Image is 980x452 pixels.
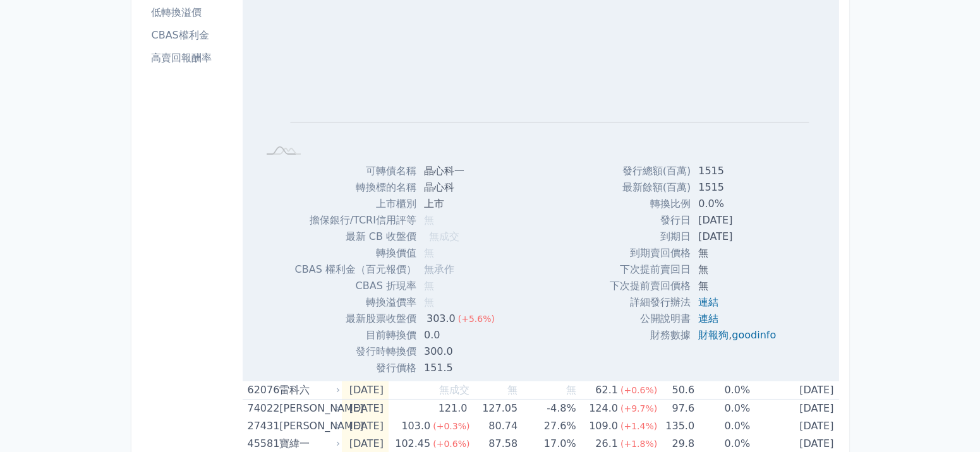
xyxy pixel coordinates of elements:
[279,381,337,399] div: 雷科六
[248,417,277,435] div: 27431
[342,381,389,400] td: [DATE]
[147,25,238,45] a: CBAS權利金
[610,311,691,327] td: 公開說明書
[424,311,458,327] div: 303.0
[657,417,694,435] td: 135.0
[424,296,434,308] span: 無
[610,229,691,245] td: 到期日
[593,381,620,399] div: 62.1
[610,163,691,179] td: 發行總額(百萬)
[439,384,469,396] span: 無成交
[610,294,691,311] td: 詳細發行辦法
[691,229,786,245] td: [DATE]
[424,280,434,292] span: 無
[620,385,657,395] span: (+0.6%)
[750,417,838,435] td: [DATE]
[248,400,277,417] div: 74022
[610,212,691,229] td: 發行日
[147,48,238,68] a: 高賣回報酬率
[399,417,433,435] div: 103.0
[566,384,576,396] span: 無
[620,403,657,413] span: (+9.7%)
[295,245,416,261] td: 轉換價值
[147,28,238,43] li: CBAS權利金
[295,179,416,196] td: 轉換標的名稱
[342,417,389,435] td: [DATE]
[416,343,505,360] td: 300.0
[416,327,505,343] td: 0.0
[507,384,517,396] span: 無
[147,3,238,23] a: 低轉換溢價
[295,360,416,376] td: 發行價格
[610,261,691,278] td: 下次提前賣回日
[458,314,495,324] span: (+5.6%)
[416,179,505,196] td: 晶心科
[691,261,786,278] td: 無
[691,179,786,196] td: 1515
[691,245,786,261] td: 無
[433,421,469,431] span: (+0.3%)
[586,417,620,435] div: 109.0
[691,212,786,229] td: [DATE]
[279,417,337,435] div: [PERSON_NAME]
[698,312,718,324] a: 連結
[295,343,416,360] td: 發行時轉換價
[436,400,470,417] div: 121.0
[610,245,691,261] td: 到期賣回價格
[610,196,691,212] td: 轉換比例
[147,51,238,66] li: 高賣回報酬率
[342,400,389,418] td: [DATE]
[279,400,337,417] div: [PERSON_NAME]
[750,400,838,418] td: [DATE]
[694,400,750,418] td: 0.0%
[586,400,620,417] div: 124.0
[469,400,517,418] td: 127.05
[694,381,750,400] td: 0.0%
[620,421,657,431] span: (+1.4%)
[691,163,786,179] td: 1515
[147,5,238,20] li: 低轉換溢價
[424,263,454,275] span: 無承作
[295,327,416,343] td: 目前轉換價
[750,381,838,400] td: [DATE]
[517,400,576,418] td: -4.8%
[295,311,416,327] td: 最新股票收盤價
[295,261,416,278] td: CBAS 權利金（百元報價）
[469,417,517,435] td: 80.74
[433,439,469,449] span: (+0.6%)
[424,247,434,259] span: 無
[295,212,416,229] td: 擔保銀行/TCRI信用評等
[698,329,729,341] a: 財報狗
[691,278,786,294] td: 無
[657,400,694,418] td: 97.6
[248,381,277,399] div: 62076
[295,294,416,311] td: 轉換溢價率
[694,417,750,435] td: 0.0%
[424,214,434,226] span: 無
[610,278,691,294] td: 下次提前賣回價格
[610,179,691,196] td: 最新餘額(百萬)
[416,360,505,376] td: 151.5
[691,196,786,212] td: 0.0%
[691,327,786,343] td: ,
[295,196,416,212] td: 上市櫃別
[295,163,416,179] td: 可轉債名稱
[416,163,505,179] td: 晶心科一
[295,229,416,245] td: 最新 CB 收盤價
[295,278,416,294] td: CBAS 折現率
[698,296,718,308] a: 連結
[620,439,657,449] span: (+1.8%)
[657,381,694,400] td: 50.6
[517,417,576,435] td: 27.6%
[610,327,691,343] td: 財務數據
[429,230,459,242] span: 無成交
[732,329,776,341] a: goodinfo
[416,196,505,212] td: 上市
